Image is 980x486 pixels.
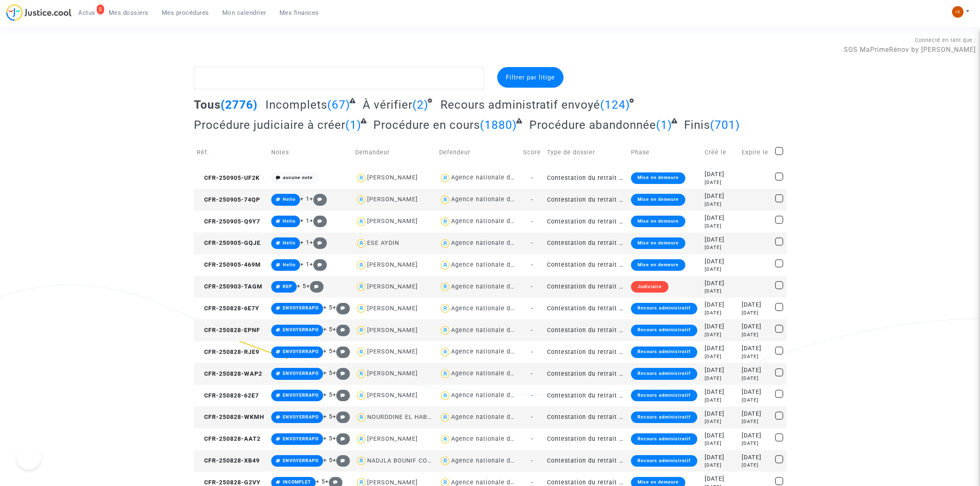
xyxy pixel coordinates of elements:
span: Filtrer par litige [506,74,555,81]
div: Recours administratif [631,325,697,336]
div: [DATE] [705,201,736,208]
div: [DATE] [705,214,736,223]
img: icon-user.svg [439,259,451,271]
span: Finis [684,118,710,132]
span: (701) [710,118,740,132]
span: + [310,195,327,202]
div: Agence nationale de l'habitat [451,283,542,290]
div: [DATE] [705,179,736,186]
span: (2) [412,98,428,112]
div: Agence nationale de l'habitat [451,479,542,486]
div: Agence nationale de l'habitat [451,435,542,442]
div: [DATE] [705,366,736,375]
div: Mise en demeure [631,216,685,227]
span: Helio [283,219,296,224]
span: - [531,349,533,356]
span: - [531,370,533,377]
div: [PERSON_NAME] [367,327,418,334]
a: Mes dossiers [102,7,155,19]
span: + [333,304,350,311]
div: [DATE] [705,440,736,447]
div: [DATE] [705,235,736,244]
span: Helio [283,240,296,246]
span: Recours administratif envoyé [440,98,600,112]
div: [PERSON_NAME] [367,218,418,225]
div: Agence nationale de l'habitat [451,370,542,377]
span: CFR-250828-RJE9 [197,349,259,356]
div: Mise en demeure [631,194,685,205]
span: - [531,240,533,246]
div: [DATE] [742,409,769,419]
div: [DATE] [705,462,736,469]
span: Connecté en tant que : [915,37,976,43]
div: Agence nationale de l'habitat [451,174,542,181]
img: icon-user.svg [439,368,451,380]
span: + 1 [300,239,310,246]
span: Procédure abandonnée [529,118,656,132]
a: Mes finances [273,7,326,19]
td: Contestation du retrait de [PERSON_NAME] par l'ANAH (mandataire) [544,298,628,319]
img: icon-user.svg [355,216,367,228]
div: [DATE] [705,397,736,404]
span: CFR-250903-TAGM [197,283,263,290]
div: Agence nationale de l'habitat [451,414,542,421]
div: [DATE] [742,431,769,440]
img: icon-user.svg [439,216,451,228]
span: Tous [194,98,221,112]
img: icon-user.svg [355,194,367,206]
span: INCOMPLET [283,479,311,485]
div: [PERSON_NAME] [367,283,418,290]
div: [DATE] [742,322,769,331]
span: - [531,196,533,203]
span: + [333,326,350,333]
div: [PERSON_NAME] [367,435,418,442]
div: Recours administratif [631,455,697,467]
div: [DATE] [705,266,736,273]
iframe: Help Scout Beacon - Open [16,445,41,470]
td: Contestation du retrait de [PERSON_NAME] par l'ANAH (mandataire) [544,233,628,254]
div: [PERSON_NAME] [367,174,418,181]
span: - [531,305,533,312]
img: icon-user.svg [439,324,451,336]
td: Contestation du retrait de [PERSON_NAME] par l'ANAH (mandataire) [544,211,628,233]
span: - [531,218,533,225]
img: icon-user.svg [439,433,451,445]
img: icon-user.svg [355,237,367,249]
span: + [325,478,343,485]
span: Mon calendrier [222,9,266,16]
div: Agence nationale de l'habitat [451,457,542,464]
img: icon-user.svg [439,346,451,358]
div: Agence nationale de l'habitat [451,240,542,246]
div: NADJLA BOUNIF COUTENCEAU [367,457,460,464]
div: [PERSON_NAME] [367,348,418,355]
span: ENVOYERRAPO [283,371,319,376]
span: ENVOYERRAPO [283,414,319,420]
div: Recours administratif [631,346,697,358]
span: - [531,435,533,442]
div: [DATE] [742,331,769,338]
img: icon-user.svg [355,302,367,314]
div: [DATE] [742,418,769,425]
span: + [333,435,350,442]
div: [DATE] [742,462,769,469]
div: [DATE] [742,366,769,375]
span: + [310,217,327,224]
span: + [333,348,350,355]
div: Agence nationale de l'habitat [451,392,542,399]
div: [PERSON_NAME] [367,196,418,203]
td: Contestation du retrait de [PERSON_NAME] par l'ANAH (mandataire) [544,407,628,428]
span: - [531,392,533,399]
div: [DATE] [742,453,769,462]
span: CFR-250905-469M [197,261,261,268]
img: icon-user.svg [355,412,367,423]
td: Contestation du retrait de [PERSON_NAME] par l'ANAH (mandataire) [544,341,628,363]
div: Recours administratif [631,303,697,314]
div: [PERSON_NAME] [367,305,418,312]
div: [DATE] [705,344,736,353]
span: CFR-250828-62E7 [197,392,259,399]
div: Recours administratif [631,390,697,401]
div: [DATE] [705,288,736,295]
td: Expire le [739,138,772,167]
span: (2776) [221,98,258,112]
span: CFR-250905-Q9Y7 [197,218,260,225]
